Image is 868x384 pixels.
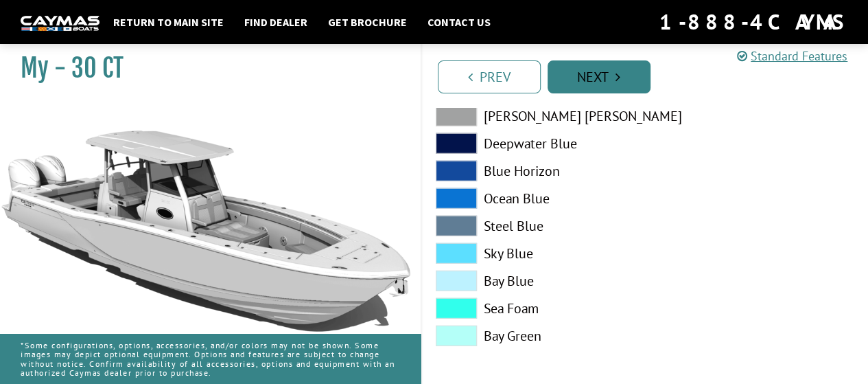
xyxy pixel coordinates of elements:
[438,60,541,93] a: Prev
[237,13,314,31] a: Find Dealer
[436,133,631,154] label: Deepwater Blue
[21,334,400,384] p: *Some configurations, options, accessories, and/or colors may not be shown. Some images may depic...
[548,60,650,93] a: Next
[421,13,497,31] a: Contact Us
[436,271,631,291] label: Bay Blue
[21,53,386,84] h1: My - 30 CT
[436,216,631,236] label: Steel Blue
[436,298,631,319] label: Sea Foam
[321,13,414,31] a: Get Brochure
[106,13,231,31] a: Return to main site
[436,326,631,346] label: Bay Green
[436,188,631,209] label: Ocean Blue
[436,243,631,264] label: Sky Blue
[436,161,631,181] label: Blue Horizon
[436,106,631,126] label: [PERSON_NAME] [PERSON_NAME]
[659,7,847,37] div: 1-888-4CAYMAS
[21,16,99,30] img: white-logo-c9c8dbefe5ff5ceceb0f0178aa75bf4bb51f6bca0971e226c86eb53dfe498488.png
[737,48,847,64] a: Standard Features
